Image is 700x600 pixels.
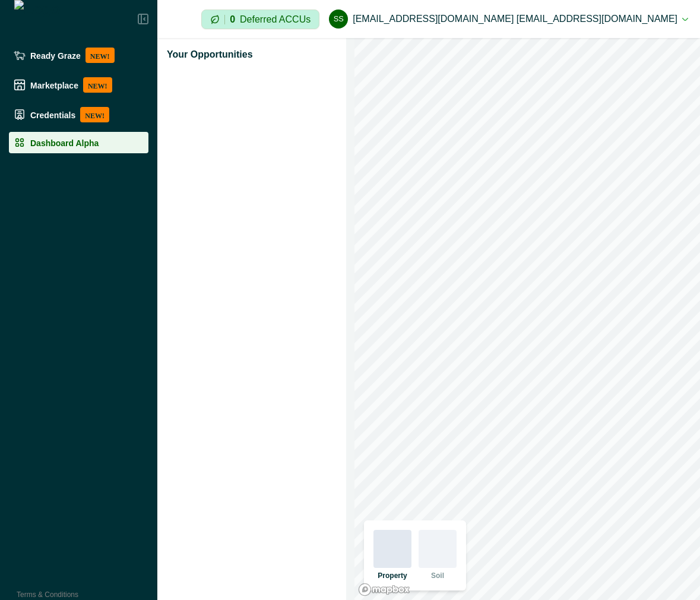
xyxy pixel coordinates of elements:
a: Mapbox logo [358,583,410,596]
a: CredentialsNEW! [9,102,148,127]
p: NEW! [83,77,112,93]
p: NEW! [85,48,115,63]
a: Dashboard Alpha [9,132,148,153]
a: Ready GrazeNEW! [9,43,148,68]
p: NEW! [80,107,109,122]
p: Credentials [30,110,75,119]
p: 0 [230,15,235,24]
p: Your Opportunities [167,48,253,62]
p: Deferred ACCUs [240,15,311,24]
p: Property [378,570,407,581]
a: Terms & Conditions [17,590,78,599]
p: Dashboard Alpha [30,138,99,147]
a: MarketplaceNEW! [9,72,148,97]
button: scp@agriprove.io scp@agriprove.io[EMAIL_ADDRESS][DOMAIN_NAME] [EMAIL_ADDRESS][DOMAIN_NAME] [329,5,688,33]
p: Marketplace [30,80,78,90]
p: Ready Graze [30,50,81,60]
p: Soil [431,570,444,581]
